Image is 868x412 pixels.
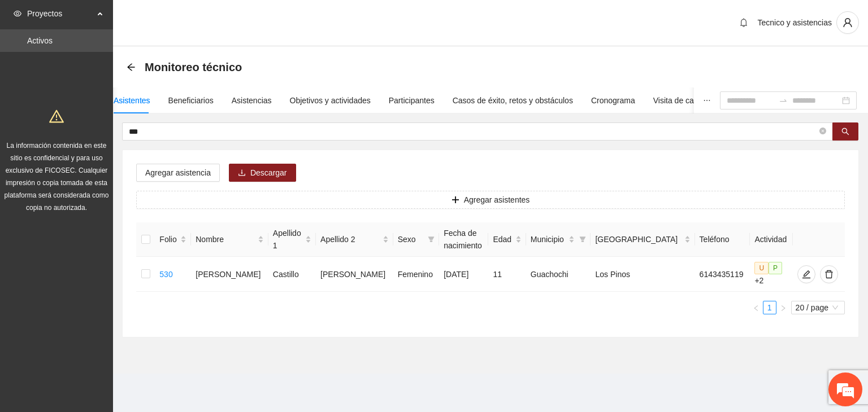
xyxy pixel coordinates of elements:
span: Monitoreo técnico [145,58,242,76]
button: left [749,301,763,314]
li: 1 [763,301,776,314]
span: Sexo [398,233,424,246]
span: eye [14,10,21,17]
span: left [753,305,759,312]
button: edit [797,265,815,283]
span: Tecnico y asistencias [757,18,832,27]
div: Asistentes [114,94,150,107]
div: Page Size [791,301,845,314]
th: Folio [155,222,191,257]
span: La información contenida en este sitio es confidencial y para uso exclusivo de FICOSEC. Cualquier... [5,142,109,212]
th: Apellido 1 [268,222,316,257]
a: 530 [159,270,172,279]
div: Asistencias [232,94,272,107]
button: ellipsis [694,87,720,113]
span: plus [452,196,459,205]
span: warning [49,109,64,124]
span: search [841,128,849,137]
td: +2 [750,257,793,292]
span: Agregar asistentes [464,194,530,206]
div: Participantes [389,94,435,107]
button: delete [820,265,838,283]
th: Colonia [591,222,695,257]
div: Cronograma [591,94,635,107]
span: download [238,169,246,178]
span: to [779,96,788,105]
th: Municipio [526,222,591,257]
button: bell [735,14,753,32]
td: Castillo [268,257,316,292]
span: P [769,262,782,274]
span: swap-right [779,96,788,105]
div: Visita de campo y entregables [653,94,759,107]
button: plusAgregar asistentes [136,191,845,209]
span: 20 / page [796,301,840,314]
th: Nombre [191,222,268,257]
td: Guachochi [526,257,591,292]
div: Objetivos y actividades [290,94,371,107]
span: Agregar asistencia [145,166,211,179]
span: right [780,305,787,312]
span: Apellido 1 [273,227,303,252]
button: Agregar asistencia [136,164,220,182]
td: [PERSON_NAME] [316,257,393,292]
span: Nombre [196,233,255,246]
th: Actividad [750,222,793,257]
div: Beneficiarios [168,94,214,107]
span: close-circle [819,128,826,134]
span: Apellido 2 [320,233,380,246]
span: Folio [159,233,178,246]
span: arrow-left [127,63,136,72]
div: Back [127,63,136,72]
td: [PERSON_NAME] [191,257,268,292]
div: Casos de éxito, retos y obstáculos [453,94,573,107]
button: downloadDescargar [229,164,296,182]
a: Activos [27,36,53,45]
span: filter [426,231,437,248]
span: user [837,17,858,28]
li: Previous Page [749,301,763,314]
td: 11 [488,257,526,292]
span: filter [579,236,586,243]
a: 1 [763,301,776,314]
th: Apellido 2 [316,222,393,257]
span: bell [735,18,752,27]
button: user [836,11,859,34]
span: Municipio [531,233,567,246]
span: [GEOGRAPHIC_DATA] [595,233,682,246]
span: delete [821,270,837,279]
td: 6143435119 [695,257,750,292]
th: Teléfono [695,222,750,257]
td: [DATE] [439,257,488,292]
td: Los Pinos [591,257,695,292]
th: Edad [488,222,526,257]
span: Edad [493,233,513,246]
span: ellipsis [703,97,711,104]
span: edit [798,270,815,279]
span: filter [577,231,588,248]
button: search [832,122,858,141]
li: Next Page [776,301,790,314]
span: Descargar [250,166,287,179]
th: Fecha de nacimiento [439,222,488,257]
span: Proyectos [27,2,94,25]
span: filter [428,236,435,243]
span: close-circle [819,126,826,137]
button: right [776,301,790,314]
span: U [754,262,769,274]
td: Femenino [393,257,440,292]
